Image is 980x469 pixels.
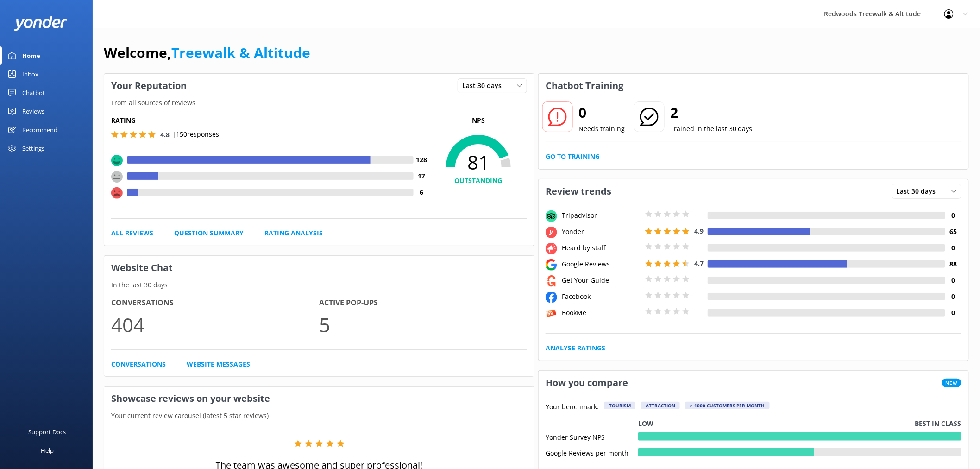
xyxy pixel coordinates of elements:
[559,259,643,269] div: Google Reviews
[414,171,430,181] h4: 17
[559,308,643,318] div: BookMe
[104,411,534,421] p: Your current review carousel (latest 5 star reviews)
[414,187,430,197] h4: 6
[539,179,618,203] h3: Review trends
[945,227,961,237] h4: 65
[22,102,44,120] div: Reviews
[104,98,534,108] p: From all sources of reviews
[546,152,600,162] a: Go to Training
[539,74,630,98] h3: Chatbot Training
[430,115,527,126] p: NPS
[559,210,643,221] div: Tripadvisor
[319,309,527,340] p: 5
[638,418,653,429] p: Low
[694,259,704,268] span: 4.7
[685,402,770,409] div: > 1000 customers per month
[578,124,625,134] p: Needs training
[546,343,605,353] a: Analyse Ratings
[578,101,625,124] h2: 0
[539,371,635,395] h3: How you compare
[546,448,638,456] div: Google Reviews per month
[104,280,534,290] p: In the last 30 days
[670,101,753,124] h2: 2
[945,259,961,269] h4: 88
[319,297,527,309] h4: Active Pop-ups
[414,155,430,165] h4: 128
[41,441,54,460] div: Help
[462,81,507,91] span: Last 30 days
[942,379,961,387] span: New
[29,423,66,441] div: Support Docs
[111,359,166,369] a: Conversations
[897,186,942,196] span: Last 30 days
[559,243,643,253] div: Heard by staff
[111,115,430,126] h5: Rating
[546,402,599,413] p: Your benchmark:
[430,151,527,174] span: 81
[171,43,310,62] a: Treewalk & Altitude
[22,120,57,139] div: Recommend
[915,418,961,429] p: Best in class
[945,275,961,285] h4: 0
[187,359,250,369] a: Website Messages
[172,129,219,139] p: | 150 responses
[559,275,643,285] div: Get Your Guide
[22,139,44,158] div: Settings
[22,46,40,65] div: Home
[264,228,323,238] a: Rating Analysis
[111,309,319,340] p: 404
[945,308,961,318] h4: 0
[111,228,153,238] a: All Reviews
[945,210,961,221] h4: 0
[104,256,534,280] h3: Website Chat
[430,176,527,186] h4: OUTSTANDING
[559,292,643,302] div: Facebook
[641,402,680,409] div: Attraction
[945,292,961,302] h4: 0
[160,130,170,139] span: 4.8
[694,227,704,235] span: 4.9
[104,42,310,64] h1: Welcome,
[104,74,194,98] h3: Your Reputation
[22,83,45,102] div: Chatbot
[945,243,961,253] h4: 0
[14,16,67,31] img: yonder-white-logo.png
[104,387,534,411] h3: Showcase reviews on your website
[546,432,638,441] div: Yonder Survey NPS
[604,402,635,409] div: Tourism
[559,227,643,237] div: Yonder
[22,65,38,83] div: Inbox
[174,228,244,238] a: Question Summary
[670,124,753,134] p: Trained in the last 30 days
[111,297,319,309] h4: Conversations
